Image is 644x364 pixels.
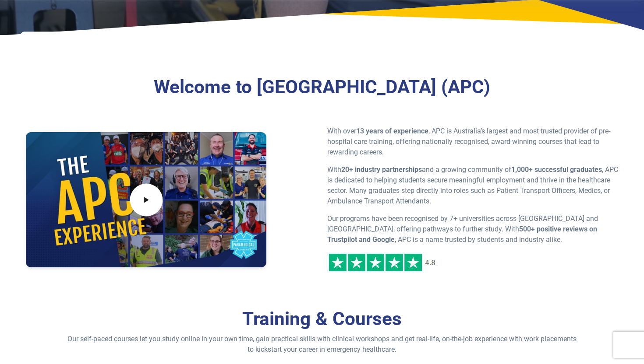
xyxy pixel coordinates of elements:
[66,334,578,355] p: Our self-paced courses let you study online in your own time, gain practical skills with clinical...
[356,127,428,135] strong: 13 years of experience
[327,164,618,206] p: With and a growing community of , APC is dedicated to helping students secure meaningful employme...
[70,76,573,98] h3: Welcome to [GEOGRAPHIC_DATA] (APC)
[511,165,602,174] strong: 1,000+ successful graduates
[327,126,618,157] p: With over , APC is Australia’s largest and most trusted provider of pre-hospital care training, o...
[66,308,578,330] h2: Training & Courses
[341,165,422,174] strong: 20+ industry partnerships
[327,213,618,245] p: Our programs have been recognised by 7+ universities across [GEOGRAPHIC_DATA] and [GEOGRAPHIC_DAT...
